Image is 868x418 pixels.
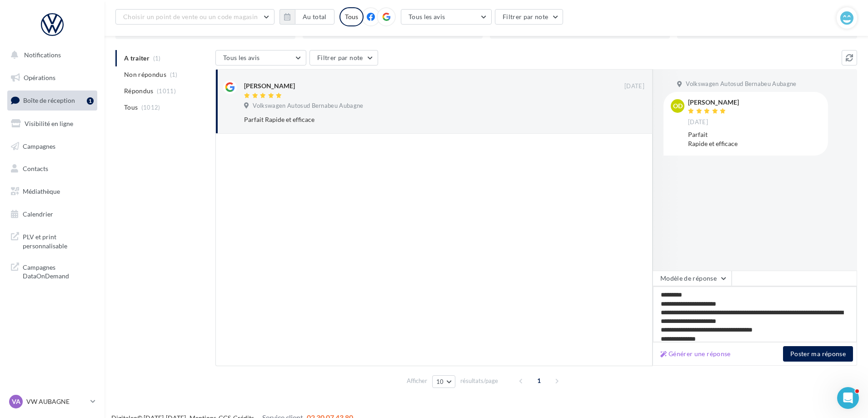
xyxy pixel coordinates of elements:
span: Tous les avis [223,54,260,61]
a: Calendrier [5,205,99,224]
button: Poster ma réponse [783,346,853,362]
button: Au total [295,9,334,25]
div: 1 [87,97,94,105]
button: Filtrer par note [495,9,564,25]
p: VW AUBAGNE [26,397,87,406]
a: Boîte de réception1 [5,91,99,110]
span: 1 [532,373,546,388]
span: Volkswagen Autosud Bernabeu Aubagne [253,102,363,110]
button: Tous les avis [215,50,306,65]
span: [DATE] [688,118,708,126]
a: Opérations [5,68,99,87]
div: Parfait Rapide et efficace [688,130,821,148]
span: Campagnes [23,142,55,150]
a: Campagnes [5,137,99,156]
span: Choisir un point de vente ou un code magasin [123,13,258,20]
iframe: Intercom live chat [837,387,859,409]
span: Non répondus [124,70,166,79]
span: VA [12,397,20,406]
a: VA VW AUBAGNE [7,393,97,410]
span: Notifications [24,51,61,59]
div: Tous [339,7,364,26]
span: Afficher [407,377,427,385]
a: Visibilité en ligne [5,114,99,133]
a: Contacts [5,159,99,178]
span: 10 [436,378,444,385]
span: Tous [124,103,138,112]
button: Au total [279,9,334,25]
span: Contacts [23,165,48,172]
span: PLV et print personnalisable [23,231,94,250]
button: 10 [432,375,455,388]
button: Tous les avis [401,9,492,25]
span: Calendrier [23,210,53,218]
span: Boîte de réception [23,96,75,104]
span: Tous les avis [409,13,445,20]
span: Visibilité en ligne [25,120,73,127]
span: Campagnes DataOnDemand [23,261,94,281]
span: OD [673,101,683,111]
span: Volkswagen Autosud Bernabeu Aubagne [686,80,796,88]
button: Générer une réponse [657,348,734,359]
span: (1) [170,71,178,78]
span: Opérations [24,74,55,81]
a: PLV et print personnalisable [5,227,99,254]
span: Répondus [124,86,154,96]
div: Parfait Rapide et efficace [244,115,585,124]
a: Médiathèque [5,182,99,201]
button: Filtrer par note [309,50,378,65]
div: [PERSON_NAME] [688,99,739,106]
a: Campagnes DataOnDemand [5,257,99,284]
span: (1011) [157,87,176,95]
span: Médiathèque [23,187,60,195]
button: Choisir un point de vente ou un code magasin [115,9,274,25]
span: résultats/page [460,377,498,385]
div: [PERSON_NAME] [244,81,295,91]
button: Notifications [5,45,95,65]
span: (1012) [141,104,160,111]
button: Modèle de réponse [653,271,732,286]
span: [DATE] [624,82,644,91]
